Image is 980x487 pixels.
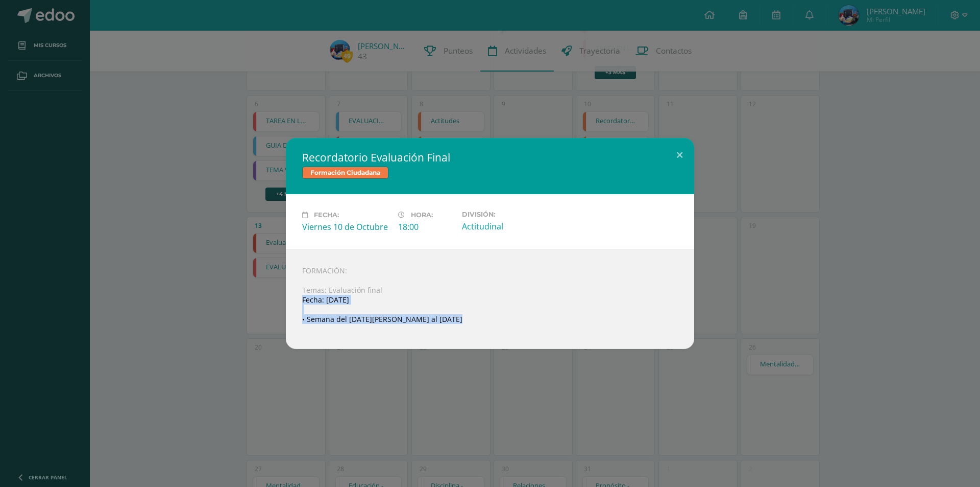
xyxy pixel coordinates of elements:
[302,167,388,179] span: Formación Ciudadana
[665,138,694,173] button: Close (Esc)
[302,150,678,165] h2: Recordatorio Evaluación Final
[411,211,433,219] span: Hora:
[398,221,454,233] div: 18:00
[314,211,339,219] span: Fecha:
[286,249,694,349] div: FORMACIÓN: Temas: Evaluación final Fecha: [DATE] • Semana del [DATE][PERSON_NAME] al [DATE]
[462,211,550,218] label: División:
[462,221,550,232] div: Actitudinal
[302,221,390,233] div: Viernes 10 de Octubre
